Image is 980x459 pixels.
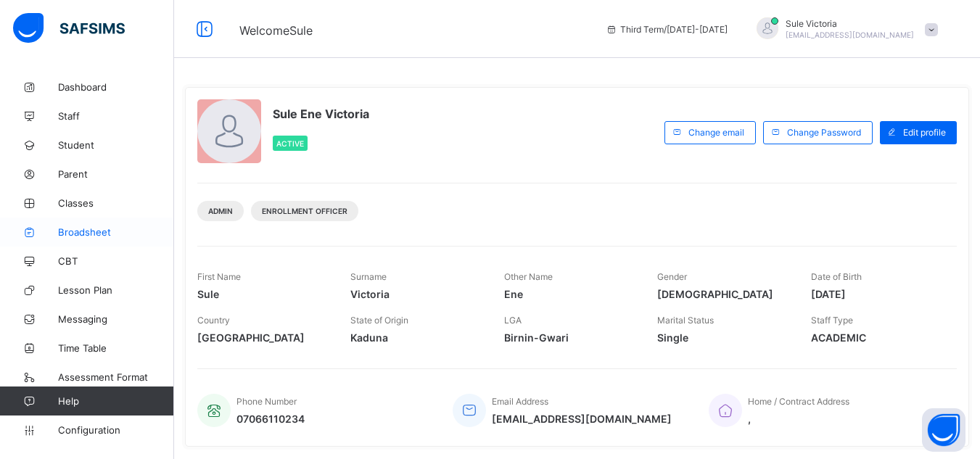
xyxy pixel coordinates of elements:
[58,255,174,267] span: CBT
[786,30,914,39] span: [EMAIL_ADDRESS][DOMAIN_NAME]
[742,17,945,41] div: SuleVictoria
[350,315,408,326] span: State of Origin
[276,139,304,148] span: Active
[13,13,125,44] img: safsims
[748,396,849,407] span: Home / Contract Address
[58,197,174,209] span: Classes
[58,284,174,296] span: Lesson Plan
[811,315,853,326] span: Staff Type
[58,342,174,354] span: Time Table
[197,331,329,344] span: [GEOGRAPHIC_DATA]
[58,371,174,383] span: Assessment Format
[236,396,297,407] span: Phone Number
[208,207,233,215] span: Admin
[492,413,672,425] span: [EMAIL_ADDRESS][DOMAIN_NAME]
[787,127,861,138] span: Change Password
[58,168,174,180] span: Parent
[58,226,174,238] span: Broadsheet
[239,23,313,38] span: Welcome Sule
[504,271,553,282] span: Other Name
[504,331,635,344] span: Birnin-Gwari
[606,24,728,35] span: session/term information
[748,413,849,425] span: ,
[922,408,965,452] button: Open asap
[657,271,687,282] span: Gender
[58,110,174,122] span: Staff
[504,315,522,326] span: LGA
[903,127,946,138] span: Edit profile
[657,288,788,300] span: [DEMOGRAPHIC_DATA]
[262,207,347,215] span: Enrollment Officer
[58,313,174,325] span: Messaging
[811,331,942,344] span: ACADEMIC
[350,331,482,344] span: Kaduna
[350,288,482,300] span: Victoria
[197,288,329,300] span: Sule
[786,18,914,29] span: Sule Victoria
[811,288,942,300] span: [DATE]
[492,396,548,407] span: Email Address
[197,271,241,282] span: First Name
[58,395,173,407] span: Help
[58,81,174,93] span: Dashboard
[236,413,305,425] span: 07066110234
[811,271,862,282] span: Date of Birth
[58,424,173,436] span: Configuration
[657,315,714,326] span: Marital Status
[273,107,369,121] span: Sule Ene Victoria
[504,288,635,300] span: Ene
[350,271,387,282] span: Surname
[197,315,230,326] span: Country
[657,331,788,344] span: Single
[58,139,174,151] span: Student
[688,127,744,138] span: Change email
